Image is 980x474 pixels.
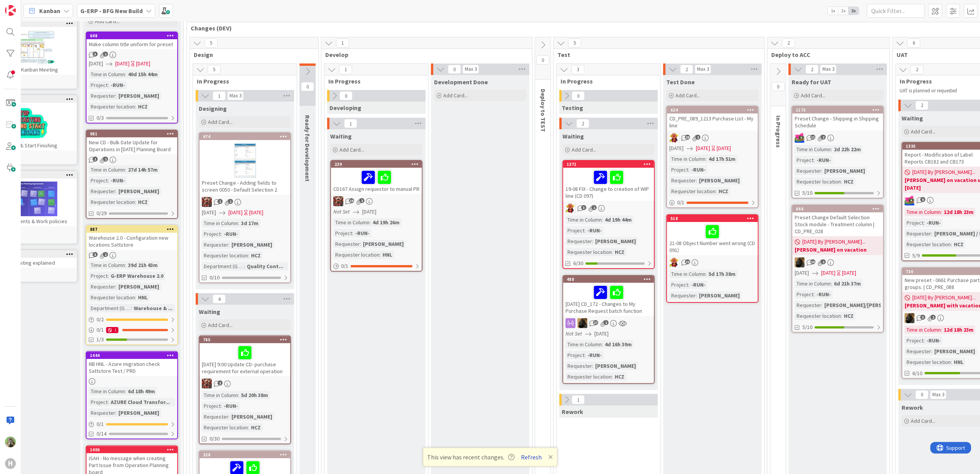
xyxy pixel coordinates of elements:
[792,107,883,130] div: 1173Preset Change - Shipping in Shipping Schedule
[228,199,233,204] span: 1
[841,177,842,186] span: :
[115,282,116,291] span: :
[696,291,697,300] span: :
[115,60,130,68] span: [DATE]
[667,257,758,267] div: LC
[931,229,932,238] span: :
[563,283,654,316] div: [DATE] CD_172 - Changes to My Purchase Request batch function
[89,198,135,206] div: Requester location
[676,92,700,99] span: Add Card...
[792,257,883,267] div: ND
[109,176,127,185] div: -RUN-
[89,272,108,280] div: Project
[135,198,136,206] span: :
[566,237,592,245] div: Requester
[667,107,758,130] div: 624CD_PRE_089_1213 Purchase List - My line
[228,240,230,249] span: :
[707,270,737,278] div: 5d 17h 38m
[87,32,177,49] div: 648Make column title uniform for preset
[89,102,135,111] div: Requester location
[89,293,135,302] div: Requester location
[362,208,376,216] span: [DATE]
[912,168,975,176] span: [DATE] By [PERSON_NAME]...
[97,114,104,122] span: 0/3
[581,205,586,210] span: 3
[867,4,925,18] input: Quick Filter...
[563,203,654,213] div: LC
[562,275,655,384] a: 488[DATE] CD_172 - Changes to My Purchase Request batch functionNDNot Set[DATE]Time in Column:4d ...
[792,205,883,236] div: 644Preset Change Default Selection Stock module - Treatment column | CD_PRE_028
[238,219,239,227] span: :
[563,276,654,283] div: 488
[802,189,812,197] span: 5/10
[116,282,161,291] div: [PERSON_NAME]
[115,187,116,195] span: :
[87,137,177,154] div: New CD - Bulk Date Update for Operations in [DATE] Planning Board
[685,135,690,140] span: 28
[86,32,178,124] a: 648Make column title uniform for preset[DATE][DATE][DATE]Time in Column:40d 15h 44mProject:-RUN-R...
[203,134,290,139] div: 674
[221,230,222,238] span: :
[696,144,710,152] span: [DATE]
[792,205,883,212] div: 644
[697,291,742,300] div: [PERSON_NAME]
[136,60,150,68] div: [DATE]
[697,176,742,185] div: [PERSON_NAME]
[331,196,422,206] div: JK
[792,133,883,143] div: JK
[89,92,115,100] div: Requester
[795,156,814,164] div: Project
[566,215,602,224] div: Time in Column
[666,214,759,303] a: 51821-08 Object Number went wrong (CD 091)LCTime in Column:5d 17h 38mProject:-RUN-Requester:[PERS...
[352,229,353,237] span: :
[200,133,290,195] div: 674Preset Change - Adding fields to screen 0050 - Default Selection 2
[795,257,805,267] img: ND
[573,259,583,267] span: 6/30
[821,301,822,309] span: :
[5,5,16,16] img: Visit kanbanzone.com
[359,198,364,203] span: 2
[108,81,109,89] span: :
[669,280,688,289] div: Project
[715,187,717,195] span: :
[566,203,576,213] img: LC
[612,248,613,256] span: :
[244,262,245,270] span: :
[131,304,132,312] span: :
[90,131,177,137] div: 981
[89,81,108,89] div: Project
[567,162,654,167] div: 1371
[103,252,108,257] span: 2
[810,135,815,140] span: 11
[87,226,177,250] div: 887Warehouse 2.0 - Configuration new locations Sattstore
[210,274,220,282] span: 0/10
[202,230,221,238] div: Project
[810,259,815,264] span: 10
[239,219,260,227] div: 3d 17m
[87,39,177,49] div: Make column title uniform for preset
[16,1,35,10] span: Support
[586,226,604,235] div: -RUN-
[801,92,825,99] span: Add Card...
[912,294,975,302] span: [DATE] By [PERSON_NAME]...
[87,233,177,250] div: Warehouse 2.0 - Configuration new locations Sattstore
[814,290,815,299] span: :
[572,146,596,153] span: Add Card...
[381,250,394,259] div: HNL
[136,293,150,302] div: HNL
[330,160,423,272] a: 239CD167 Assign requestor to manual PRJKNot Set[DATE]Time in Column:4d 19h 26mProject:-RUN-Reques...
[331,161,422,168] div: 239
[87,226,177,233] div: 887
[667,113,758,130] div: CD_PRE_089_1213 Purchase List - My line
[566,226,584,235] div: Project
[361,240,406,248] div: [PERSON_NAME]
[200,178,290,195] div: Preset Change - Adding fields to screen 0050 - Default Selection 2
[87,32,177,39] div: 648
[333,240,360,248] div: Requester
[126,70,160,78] div: 40d 15h 44m
[667,198,758,207] div: 0/1
[688,280,689,289] span: :
[689,165,707,174] div: -RUN-
[912,252,920,260] span: 5/9
[39,6,60,15] span: Kanban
